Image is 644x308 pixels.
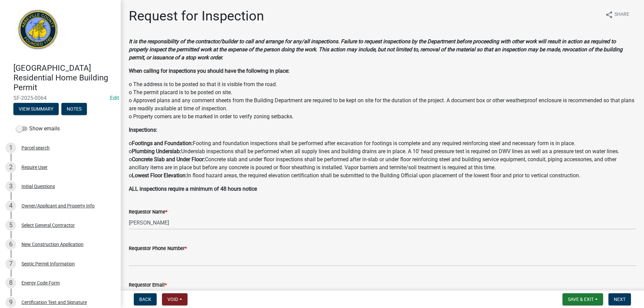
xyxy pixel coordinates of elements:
div: Owner/Applicant and Property Info [21,203,95,208]
strong: Plumbing Underslab: [132,148,181,155]
strong: It is the responsibility of the contractor/builder to call and arrange for any/all inspections. F... [129,38,623,61]
p: o Footing and foundation inspections shall be performed after excavation for footings is complete... [129,139,636,180]
strong: Footings and Foundation: [132,140,193,146]
a: Edit [110,95,119,101]
button: Next [608,293,631,305]
h4: [GEOGRAPHIC_DATA] Residential Home Building Permit [13,63,115,92]
div: 9 [5,297,16,308]
div: 8 [5,278,16,288]
wm-modal-confirm: Notes [61,107,87,112]
span: Void [167,297,178,302]
strong: Inspections: [129,127,157,133]
div: 1 [5,142,16,153]
button: Back [134,293,157,305]
div: New Construction Application [21,242,84,247]
label: Show emails [16,125,60,133]
div: 4 [5,200,16,211]
button: Save & Exit [562,293,603,305]
div: Initial Questions [21,184,55,189]
div: Select General Contractor [21,223,75,228]
wm-modal-confirm: Summary [13,107,59,112]
label: Requestor Email [129,283,167,288]
div: Septic Permit Information [21,261,75,266]
div: Energy Code Form [21,281,60,285]
div: 2 [5,162,16,173]
div: Certification Text and Signature [21,300,87,305]
strong: When calling for inspections you should have the following in place: [129,68,289,74]
div: 3 [5,181,16,192]
p: o The address is to be posted so that it is visible from the road. o The permit placard is to be ... [129,80,636,121]
span: Save & Exit [568,297,594,302]
div: 6 [5,239,16,250]
label: Requestor Name [129,210,167,214]
div: Require User [21,165,48,170]
wm-modal-confirm: Edit Application Number [110,95,119,101]
button: View Summary [13,103,59,115]
span: Back [139,297,151,302]
label: Requestor Phone Number [129,246,187,251]
button: Void [162,293,187,305]
strong: Concrete Slab and Under Floor: [132,156,205,163]
span: Next [614,297,626,302]
i: share [605,11,613,19]
button: Notes [61,103,87,115]
div: Parcel search [21,145,50,150]
img: Abbeville County, South Carolina [13,7,63,56]
strong: ALL inspections require a minimum of 48 hours notice [129,186,257,192]
button: shareShare [600,8,635,21]
h1: Request for Inspection [129,8,264,24]
div: 7 [5,258,16,269]
span: SF-2025-0064 [13,95,107,101]
div: 5 [5,220,16,231]
strong: Lowest Floor Elevation: [132,172,187,179]
span: Share [614,11,629,19]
